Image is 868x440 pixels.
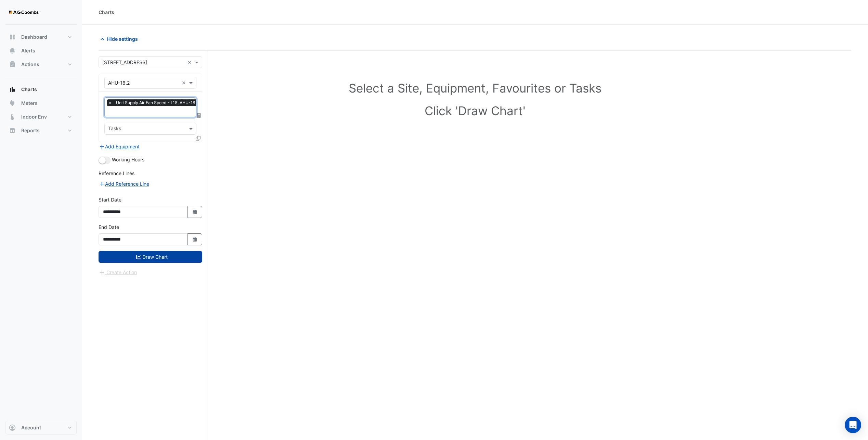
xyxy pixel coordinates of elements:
span: Unit Supply Air Fan Speed - L18, AHU-18.2 [114,99,200,106]
span: Clear [182,79,187,86]
button: Account [5,421,77,435]
h1: Select a Site, Equipment, Favourites or Tasks [114,81,837,95]
span: Choose Function [196,112,202,118]
span: Dashboard [21,34,47,40]
span: × [107,99,113,106]
button: Alerts [5,44,77,58]
span: Clone Favourites and Tasks from this Equipment to other Equipment [196,135,200,141]
span: Working Hours [112,157,144,162]
label: Start Date [99,196,121,203]
span: Account [21,424,41,431]
fa-icon: Select Date [192,236,198,242]
app-icon: Charts [9,86,16,93]
button: Charts [5,83,77,96]
span: Alerts [21,47,35,54]
span: Clear [187,59,193,66]
span: Actions [21,61,39,68]
span: Meters [21,100,38,107]
span: Reports [21,127,40,134]
button: Reports [5,124,77,137]
button: Hide settings [99,33,142,45]
div: Open Intercom Messenger [845,417,861,433]
button: Meters [5,96,77,110]
label: Reference Lines [99,170,134,177]
button: Dashboard [5,30,77,44]
button: Draw Chart [99,251,202,263]
h1: Click 'Draw Chart' [114,103,837,118]
app-icon: Dashboard [9,34,16,40]
app-icon: Reports [9,127,16,134]
span: Indoor Env [21,113,47,120]
fa-icon: Select Date [192,209,198,215]
label: End Date [99,223,119,231]
span: Hide settings [107,35,138,42]
app-icon: Indoor Env [9,113,16,120]
button: Add Equipment [99,143,140,150]
div: Charts [99,9,114,16]
button: Indoor Env [5,110,77,124]
div: Tasks [107,125,121,134]
app-escalated-ticket-create-button: Please draw the charts first [99,269,137,275]
app-icon: Meters [9,100,16,107]
img: Company Logo [8,5,39,19]
button: Add Reference Line [99,180,150,188]
app-icon: Alerts [9,47,16,54]
span: Charts [21,86,37,93]
app-icon: Actions [9,61,16,68]
button: Actions [5,58,77,71]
